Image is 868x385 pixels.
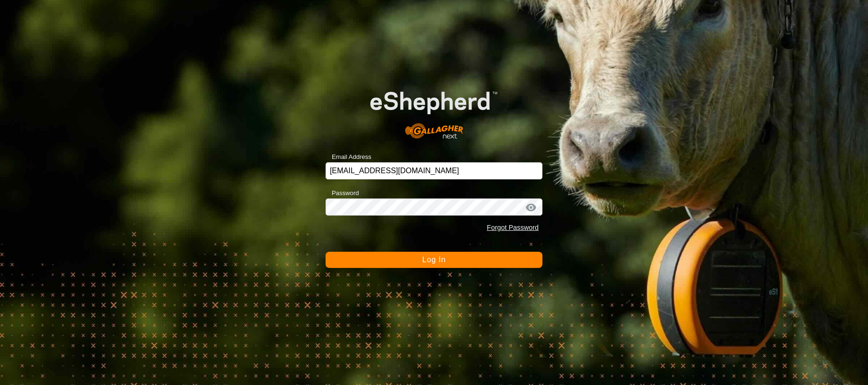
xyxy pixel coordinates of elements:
[487,224,539,231] a: Forgot Password
[326,162,542,179] input: Email Address
[326,188,359,198] label: Password
[326,152,371,162] label: Email Address
[326,252,542,268] button: Log In
[422,256,446,264] span: Log In
[347,73,521,147] img: E-shepherd Logo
